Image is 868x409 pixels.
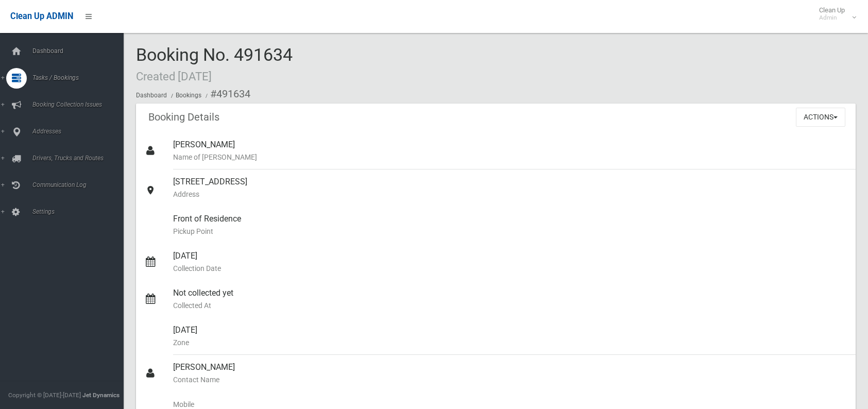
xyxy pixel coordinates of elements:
[796,108,845,127] button: Actions
[173,169,847,207] div: [STREET_ADDRESS]
[136,92,167,99] a: Dashboard
[173,373,847,386] small: Contact Name
[173,207,847,244] div: Front of Residence
[136,107,232,127] header: Booking Details
[29,155,131,162] span: Drivers, Trucks and Routes
[29,101,131,108] span: Booking Collection Issues
[136,44,293,84] span: Booking No. 491634
[173,318,847,355] div: [DATE]
[173,355,847,392] div: [PERSON_NAME]
[173,299,847,312] small: Collected At
[819,14,845,22] small: Admin
[176,92,201,99] a: Bookings
[29,181,131,189] span: Communication Log
[814,6,855,22] span: Clean Up
[173,132,847,169] div: [PERSON_NAME]
[173,225,847,237] small: Pickup Point
[10,11,73,21] span: Clean Up ADMIN
[173,188,847,200] small: Address
[136,70,212,83] small: Created [DATE]
[82,391,120,399] strong: Jet Dynamics
[29,47,131,55] span: Dashboard
[173,336,847,349] small: Zone
[29,74,131,81] span: Tasks / Bookings
[173,262,847,275] small: Collection Date
[29,208,131,215] span: Settings
[173,244,847,281] div: [DATE]
[173,151,847,163] small: Name of [PERSON_NAME]
[203,84,250,104] li: #491634
[29,128,131,135] span: Addresses
[173,281,847,318] div: Not collected yet
[8,391,81,399] span: Copyright © [DATE]-[DATE]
